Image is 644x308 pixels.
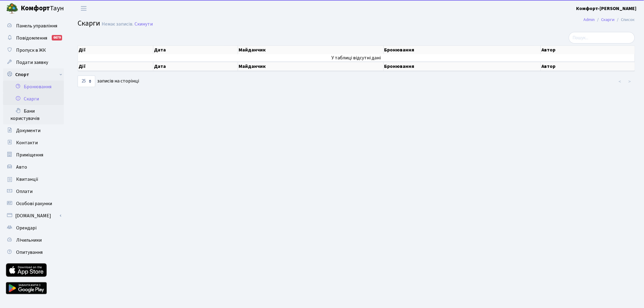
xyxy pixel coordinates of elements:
span: Документи [16,127,40,134]
img: logo.png [6,2,18,15]
b: Комфорт [21,3,50,13]
th: Дата [153,62,238,71]
div: 6679 [52,35,62,40]
th: Автор [541,62,635,71]
a: Опитування [3,246,64,258]
a: [DOMAIN_NAME] [3,210,64,222]
a: Admin [584,16,595,23]
nav: breadcrumb [575,13,644,26]
a: Комфорт-[PERSON_NAME] [576,5,637,12]
span: Повідомлення [16,35,47,41]
a: Скинути [135,21,153,27]
a: Документи [3,124,64,137]
span: Приміщення [16,152,43,158]
a: Лічильники [3,234,64,246]
select: записів на сторінці [78,75,95,87]
th: Дії [78,62,153,71]
a: Бани користувачів [3,105,64,124]
a: Авто [3,161,64,173]
span: Подати заявку [16,59,48,66]
a: Приміщення [3,149,64,161]
span: Пропуск в ЖК [16,47,46,54]
span: Лічильники [16,237,42,243]
a: Квитанції [3,173,64,185]
a: Контакти [3,137,64,149]
span: Оплати [16,188,33,195]
a: Пропуск в ЖК [3,44,64,56]
span: Таун [21,3,64,14]
span: Орендарі [16,225,37,231]
span: Опитування [16,249,43,256]
a: Спорт [3,68,64,81]
a: Панель управління [3,20,64,32]
a: Подати заявку [3,56,64,68]
a: Особові рахунки [3,198,64,210]
span: Квитанції [16,176,38,183]
span: Авто [16,164,27,170]
th: Майданчик [238,62,383,71]
span: Панель управління [16,23,57,29]
label: записів на сторінці [78,75,139,87]
th: Дії [78,46,153,54]
th: Бронювання [384,62,541,71]
th: Майданчик [238,46,383,54]
div: Немає записів. [102,21,133,27]
input: Пошук... [569,32,635,44]
a: Повідомлення6679 [3,32,64,44]
li: Список [615,16,635,23]
a: Оплати [3,185,64,198]
a: Скарги [3,93,64,105]
th: Автор [541,46,635,54]
span: Контакти [16,139,38,146]
a: Бронювання [3,81,64,93]
b: Комфорт-[PERSON_NAME] [576,5,637,12]
th: Дата [153,46,238,54]
span: Особові рахунки [16,200,52,207]
th: Бронювання [384,46,541,54]
span: Скарги [78,18,100,29]
td: У таблиці відсутні дані [78,54,635,61]
a: Скарги [601,16,615,23]
button: Переключити навігацію [76,3,91,13]
a: Орендарі [3,222,64,234]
